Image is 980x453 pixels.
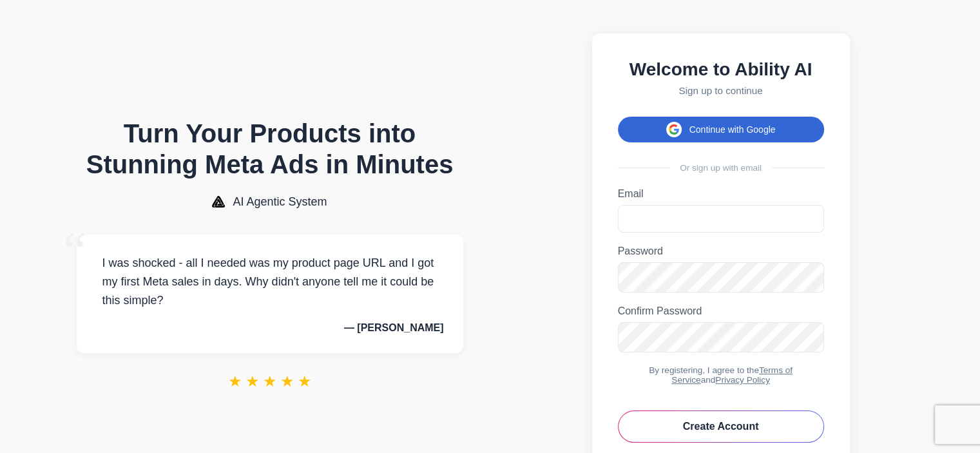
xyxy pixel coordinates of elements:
[228,372,242,390] span: ★
[618,365,824,385] div: By registering, I agree to the and
[245,372,260,390] span: ★
[618,117,824,142] button: Continue with Google
[96,254,444,309] p: I was shocked - all I needed was my product page URL and I got my first Meta sales in days. Why d...
[618,85,824,96] p: Sign up to continue
[618,410,824,443] button: Create Account
[618,59,824,80] h2: Welcome to Ability AI
[298,372,312,390] span: ★
[618,188,824,200] label: Email
[77,118,463,180] h1: Turn Your Products into Stunning Meta Ads in Minutes
[715,375,770,385] a: Privacy Policy
[280,372,294,390] span: ★
[64,222,87,280] span: “
[618,163,824,173] div: Or sign up with email
[96,322,444,334] p: — [PERSON_NAME]
[671,365,793,385] a: Terms of Service
[212,196,225,207] img: AI Agentic System Logo
[618,246,824,257] label: Password
[263,372,277,390] span: ★
[618,305,824,317] label: Confirm Password
[233,195,327,209] span: AI Agentic System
